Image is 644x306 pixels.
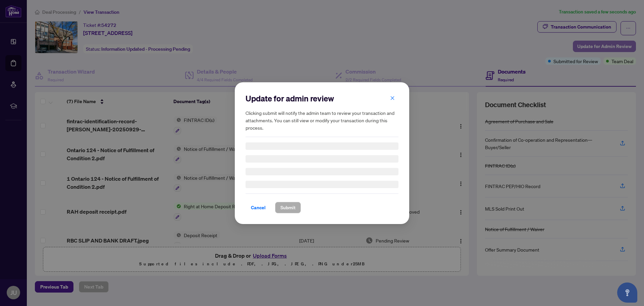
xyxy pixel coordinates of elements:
[246,93,398,104] h2: Update for admin review
[251,202,266,213] span: Cancel
[617,282,637,303] button: Open asap
[246,202,271,213] button: Cancel
[246,109,398,131] h5: Clicking submit will notify the admin team to review your transaction and attachments. You can st...
[275,202,301,213] button: Submit
[390,95,395,100] span: close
